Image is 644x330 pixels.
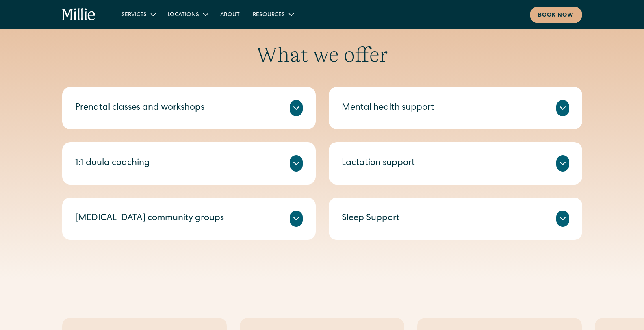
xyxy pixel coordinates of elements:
div: Mental health support [342,102,434,115]
a: Book now [530,7,582,23]
div: Services [121,11,147,20]
a: home [62,8,96,21]
div: Locations [161,8,214,21]
div: Sleep Support [342,212,399,226]
a: About [214,8,246,21]
div: Resources [246,8,299,21]
div: Lactation support [342,157,415,170]
div: [MEDICAL_DATA] community groups [75,212,224,226]
h2: What we offer [62,42,582,67]
div: Services [115,8,161,21]
div: Book now [538,11,574,20]
div: Prenatal classes and workshops [75,102,204,115]
div: 1:1 doula coaching [75,157,150,170]
div: Locations [168,11,199,20]
div: Resources [253,11,285,20]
